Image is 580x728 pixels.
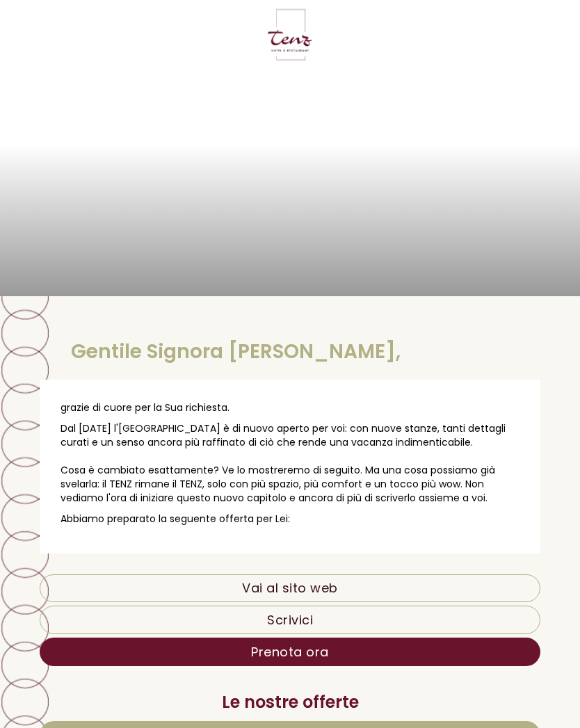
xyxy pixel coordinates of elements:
[40,638,540,666] a: Prenota ora
[61,421,519,505] p: Dal [DATE] l'[GEOGRAPHIC_DATA] è di nuovo aperto per voi: con nuove stanze, tanti dettagli curati...
[61,401,519,414] p: grazie di cuore per la Sua richiesta.
[40,574,540,602] a: Vai al sito web
[71,341,401,363] h1: Gentile Signora [PERSON_NAME],
[61,512,519,526] p: Abbiamo preparato la seguente offerta per Lei:
[40,690,540,714] div: Le nostre offerte
[40,606,540,634] a: Scrivici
